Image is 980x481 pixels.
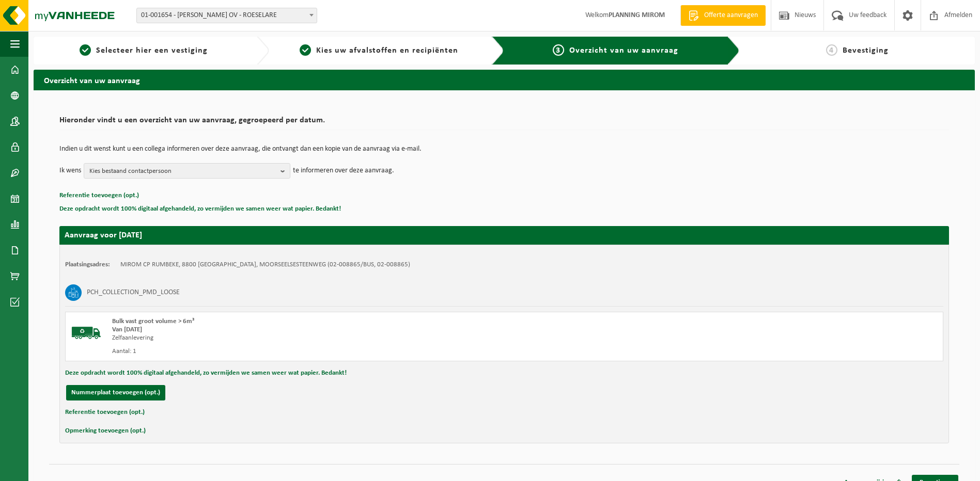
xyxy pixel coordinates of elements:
span: Kies bestaand contactpersoon [89,164,276,179]
a: 1Selecteer hier een vestiging [39,44,248,57]
button: Kies bestaand contactpersoon [84,163,290,179]
a: 2Kies uw afvalstoffen en recipiënten [274,44,484,57]
a: Offerte aanvragen [680,5,766,26]
button: Nummerplaat toevoegen (opt.) [66,385,165,400]
button: Deze opdracht wordt 100% digitaal afgehandeld, zo vermijden we samen weer wat papier. Bedankt! [65,366,347,380]
strong: PLANNING MIROM [609,11,665,19]
span: 1 [80,44,91,56]
h2: Hieronder vindt u een overzicht van uw aanvraag, gegroepeerd per datum. [59,116,949,130]
h3: PCH_COLLECTION_PMD_LOOSE [87,284,180,301]
iframe: chat widget [5,458,173,481]
button: Opmerking toevoegen (opt.) [65,424,146,438]
p: te informeren over deze aanvraag. [293,163,394,179]
span: Bevestiging [843,46,889,55]
strong: Plaatsingsadres: [65,261,110,268]
span: 2 [300,44,311,56]
span: 4 [826,44,837,56]
img: BL-SO-LV.png [71,317,102,348]
h2: Overzicht van uw aanvraag [34,70,975,90]
td: MIROM CP RUMBEKE, 8800 [GEOGRAPHIC_DATA], MOORSEELSESTEENWEG (02-008865/BUS, 02-008865) [120,261,410,269]
p: Ik wens [59,163,81,179]
button: Referentie toevoegen (opt.) [59,189,139,202]
strong: Aanvraag voor [DATE] [65,231,142,239]
span: 01-001654 - MIROM ROESELARE OV - ROESELARE [137,8,317,23]
div: Aantal: 1 [112,347,546,356]
span: Bulk vast groot volume > 6m³ [112,318,194,325]
span: Offerte aanvragen [702,10,760,21]
span: Overzicht van uw aanvraag [569,46,678,55]
button: Referentie toevoegen (opt.) [65,406,145,419]
p: Indien u dit wenst kunt u een collega informeren over deze aanvraag, die ontvangt dan een kopie v... [59,146,949,153]
span: 01-001654 - MIROM ROESELARE OV - ROESELARE [136,8,317,23]
span: 3 [553,44,564,56]
strong: Van [DATE] [112,326,142,333]
button: Deze opdracht wordt 100% digitaal afgehandeld, zo vermijden we samen weer wat papier. Bedankt! [59,202,341,216]
span: Selecteer hier een vestiging [96,46,208,55]
div: Zelfaanlevering [112,334,546,342]
span: Kies uw afvalstoffen en recipiënten [316,46,458,55]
